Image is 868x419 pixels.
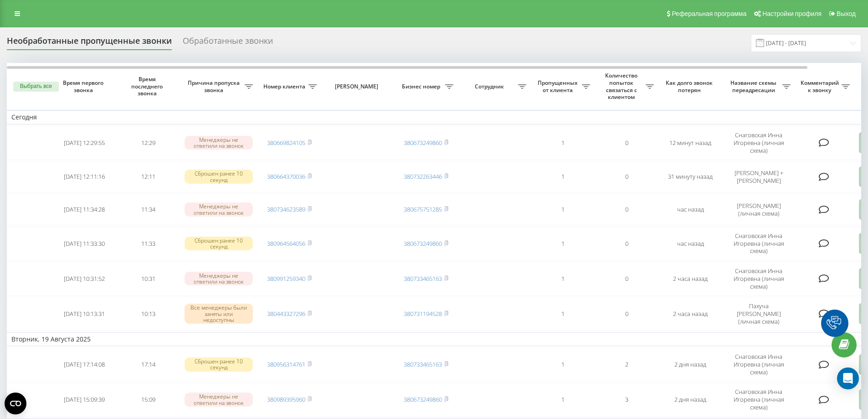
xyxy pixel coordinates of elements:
[404,395,442,403] a: 380673249860
[399,83,445,90] span: Бизнес номер
[658,126,722,160] td: 12 минут назад
[116,161,180,192] td: 12:11
[727,79,782,93] span: Название схемы переадресации
[52,161,116,192] td: [DATE] 12:11:16
[837,10,856,17] span: Выход
[267,310,305,318] a: 380443327296
[52,126,116,160] td: [DATE] 12:29:55
[672,10,746,17] span: Реферальная программа
[658,194,722,225] td: час назад
[404,139,442,147] a: 380673249860
[722,383,795,416] td: Снаговская Инна Игоревна (личная схема)
[267,395,305,403] a: 380989395960
[599,72,646,100] span: Количество попыток связаться с клиентом
[658,348,722,381] td: 2 дня назад
[185,79,245,93] span: Причина пропуска звонка
[52,297,116,331] td: [DATE] 10:13:31
[262,83,308,90] span: Номер клиента
[722,194,795,225] td: [PERSON_NAME] (личная схема)
[267,205,305,213] a: 380734623589
[116,383,180,416] td: 15:09
[267,172,305,181] a: 380664370036
[722,126,795,160] td: Снаговская Инна Игоревна (личная схема)
[462,83,518,90] span: Сотрудник
[722,161,795,192] td: [PERSON_NAME] + [PERSON_NAME]
[722,227,795,260] td: Снаговская Инна Игоревна (личная схема)
[658,161,722,192] td: 31 минуту назад
[52,227,116,260] td: [DATE] 11:33:30
[116,262,180,295] td: 10:31
[52,348,116,381] td: [DATE] 17:14:08
[185,304,253,324] div: Все менеджеры были заняты или недоступны
[60,79,109,93] span: Время первого звонка
[116,227,180,260] td: 11:33
[267,274,305,283] a: 380991259340
[595,227,658,260] td: 0
[123,76,173,97] span: Время последнего звонка
[267,360,305,368] a: 380956314761
[722,348,795,381] td: Снаговская Инна Игоревна (личная схема)
[531,297,595,331] td: 1
[658,383,722,416] td: 2 дня назад
[800,79,842,93] span: Комментарий к звонку
[116,348,180,381] td: 17:14
[185,393,253,406] div: Менеджеры не ответили на звонок
[404,310,442,318] a: 380731194528
[595,348,658,381] td: 2
[595,161,658,192] td: 0
[13,82,59,92] button: Выбрать все
[267,139,305,147] a: 380669824105
[404,172,442,181] a: 380732263446
[185,357,253,371] div: Сброшен ранее 10 секунд
[595,297,658,331] td: 0
[185,136,253,150] div: Менеджеры не ответили на звонок
[404,360,442,368] a: 380733465163
[116,126,180,160] td: 12:29
[116,194,180,225] td: 11:34
[658,262,722,295] td: 2 часа назад
[185,237,253,250] div: Сброшен ранее 10 секунд
[531,383,595,416] td: 1
[531,348,595,381] td: 1
[595,383,658,416] td: 3
[666,79,715,93] span: Как долго звонок потерян
[531,194,595,225] td: 1
[267,239,305,248] a: 380964564056
[531,161,595,192] td: 1
[762,10,822,17] span: Настройки профиля
[404,239,442,248] a: 380673249860
[722,262,795,295] td: Снаговская Инна Игоревна (личная схема)
[116,297,180,331] td: 10:13
[535,79,582,93] span: Пропущенных от клиента
[52,194,116,225] td: [DATE] 11:34:28
[595,126,658,160] td: 0
[185,202,253,216] div: Менеджеры не ответили на звонок
[7,36,172,50] div: Необработанные пропущенные звонки
[52,383,116,416] td: [DATE] 15:09:39
[595,262,658,295] td: 0
[531,227,595,260] td: 1
[595,194,658,225] td: 0
[658,227,722,260] td: час назад
[404,274,442,283] a: 380733465163
[404,205,442,213] a: 380675751285
[329,83,386,90] span: [PERSON_NAME]
[531,126,595,160] td: 1
[185,170,253,183] div: Сброшен ранее 10 секунд
[5,393,26,414] button: Open CMP widget
[722,297,795,331] td: Пахуча [PERSON_NAME] (личная схема)
[183,36,273,50] div: Обработанные звонки
[658,297,722,331] td: 2 часа назад
[837,367,859,389] div: Open Intercom Messenger
[52,262,116,295] td: [DATE] 10:31:52
[531,262,595,295] td: 1
[185,272,253,285] div: Менеджеры не ответили на звонок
